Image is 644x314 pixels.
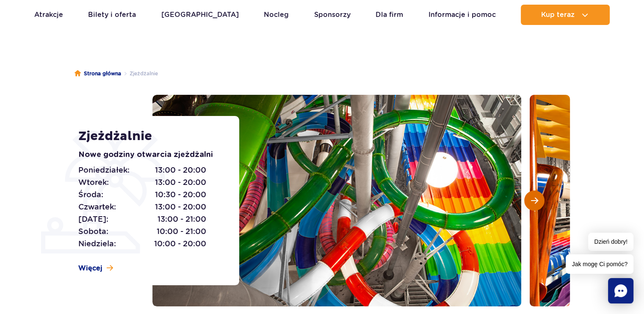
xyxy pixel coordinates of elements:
span: Kup teraz [541,11,575,19]
span: Jak mogę Ci pomóc? [566,254,633,274]
p: Nowe godziny otwarcia zjeżdżalni [78,149,220,161]
span: Niedziela: [78,238,116,250]
span: Poniedziałek: [78,164,130,176]
span: 13:00 - 20:00 [155,164,206,176]
a: Strona główna [75,69,121,78]
h1: Zjeżdżalnie [78,129,220,144]
a: Nocleg [264,5,289,25]
span: Dzień dobry! [588,233,633,251]
span: Sobota: [78,226,108,237]
a: Bilety i oferta [88,5,136,25]
button: Następny slajd [524,190,544,211]
span: 10:00 - 21:00 [157,226,206,237]
span: 10:30 - 20:00 [155,189,206,201]
button: Kup teraz [521,5,610,25]
span: Czwartek: [78,201,116,213]
a: Informacje i pomoc [428,5,496,25]
span: Środa: [78,189,103,201]
span: [DATE]: [78,213,108,225]
a: Więcej [78,264,113,273]
span: 13:00 - 20:00 [155,201,206,213]
span: 13:00 - 20:00 [155,176,206,188]
a: Dla firm [376,5,403,25]
div: Chat [608,278,633,303]
li: Zjeżdżalnie [121,69,158,78]
a: Sponsorzy [314,5,351,25]
a: [GEOGRAPHIC_DATA] [161,5,239,25]
span: 10:00 - 20:00 [154,238,206,250]
span: Wtorek: [78,176,109,188]
a: Atrakcje [34,5,63,25]
span: Więcej [78,264,102,273]
span: 13:00 - 21:00 [158,213,206,225]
